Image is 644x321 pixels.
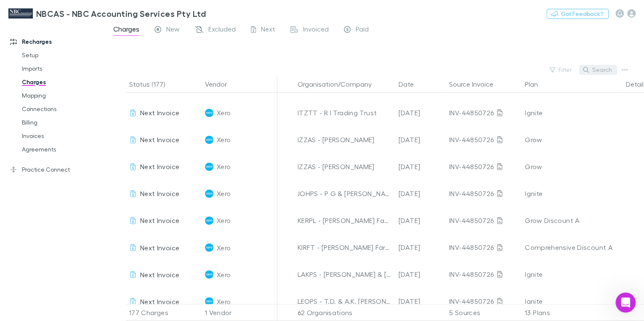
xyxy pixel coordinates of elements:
span: Next Invoice [140,109,179,117]
div: INV-44850726 [449,99,518,126]
button: Emoji picker [13,250,20,257]
span: Charges [113,25,139,36]
span: Next [261,25,275,36]
a: Recharges [2,35,109,48]
button: Search [579,65,617,75]
div: LEOPS - T.D. & A.K. [PERSON_NAME] [298,288,392,315]
span: Xero [217,261,231,288]
div: IZZAS - [PERSON_NAME] [298,126,392,153]
div: INV-44850726 [449,261,518,288]
span: Invoiced [303,25,329,36]
img: Xero's Logo [205,270,213,279]
img: Profile image for Rechargly [24,5,37,18]
h3: NBCAS - NBC Accounting Services Pty Ltd [36,8,206,19]
div: How can I help?Rechargly • Just now [7,77,67,95]
div: Grow Discount A [525,207,619,234]
span: Xero [217,153,231,180]
a: Setup [13,48,109,62]
span: New [166,25,180,36]
span: Next Invoice [140,162,179,170]
img: Xero's Logo [205,216,213,225]
div: JOHPS - P G & [PERSON_NAME] [298,180,392,207]
div: Grow [525,153,619,180]
textarea: Ask a question… [7,232,161,247]
div: 177 Charges [126,304,202,321]
div: Rechargly says… [7,33,162,77]
div: IZZAS - [PERSON_NAME] [298,153,392,180]
span: Xero [217,126,231,153]
img: Xero's Logo [205,297,213,305]
button: Gif picker [27,250,33,257]
div: 1 Vendor [202,304,277,321]
a: Imports [13,62,109,75]
img: NBCAS - NBC Accounting Services Pty Ltd's Logo [8,8,33,19]
a: NBCAS - NBC Accounting Services Pty Ltd [3,3,211,24]
div: Hi there! You're speaking with Rechargly AI Agent. I'm well trained and ready to assist you [DATE... [13,38,131,71]
div: Rechargly • Just now [13,97,67,102]
div: KIRFT - [PERSON_NAME] Farm Trust [298,234,392,261]
div: Close [148,3,163,19]
span: Xero [217,234,231,261]
a: Billing [13,116,109,129]
span: Next Invoice [140,216,179,224]
div: Grow [525,126,619,153]
span: Xero [217,207,231,234]
button: Vendor [205,76,237,93]
h1: Rechargly [41,4,74,11]
img: Xero's Logo [205,189,213,198]
div: [DATE] [395,180,446,207]
div: Hi there! You're speaking with Rechargly AI Agent. I'm well trained and ready to assist you [DATE... [7,33,138,76]
a: Mapping [13,89,109,102]
div: [DATE] [395,153,446,180]
button: Status (177) [129,76,175,93]
div: ITZTT - R I Trading Trust [298,99,392,126]
a: Charges [13,75,109,89]
span: Next Invoice [140,135,179,143]
button: Date [399,76,424,93]
div: INV-44850726 [449,126,518,153]
img: Xero's Logo [205,135,213,144]
div: [DATE] [395,99,446,126]
div: INV-44850726 [449,153,518,180]
div: KERPL - [PERSON_NAME] Family Pastoral Co Pty Ltd [298,207,392,234]
span: Next Invoice [140,243,179,251]
div: 5 Sources [446,304,522,321]
span: Next Invoice [140,270,179,278]
div: 62 Organisations [294,304,395,321]
a: Practice Connect [2,163,109,176]
div: [DATE] [395,261,446,288]
div: [DATE] [395,126,446,153]
button: Home [132,3,148,19]
div: [DATE] [395,288,446,315]
div: [DATE] [395,234,446,261]
button: Source Invoice [449,76,503,93]
div: LAKPS - [PERSON_NAME] & [PERSON_NAME] T/A Lake City Courier Services [298,261,392,288]
a: Connections [13,102,109,116]
span: Xero [217,99,231,126]
div: Rechargly says… [7,77,162,114]
button: Filter [545,65,577,75]
span: Next Invoice [140,297,179,305]
span: Excluded [208,25,236,36]
div: Ignite [525,180,619,207]
a: Invoices [13,129,109,143]
span: Paid [356,25,369,36]
img: Xero's Logo [205,109,213,117]
button: Send a message… [144,247,158,260]
div: 13 Plans [522,304,623,321]
button: Upload attachment [40,250,47,257]
iframe: Intercom live chat [615,292,636,313]
img: Xero's Logo [205,162,213,171]
a: Agreements [13,143,109,156]
button: Got Feedback? [546,9,609,19]
span: Xero [217,288,231,315]
div: INV-44850726 [449,234,518,261]
div: How can I help? [13,82,60,90]
div: Ignite [525,261,619,288]
div: [DATE] [395,207,446,234]
button: Start recording [53,250,60,257]
img: Xero's Logo [205,243,213,252]
div: Ignite [525,99,619,126]
div: INV-44850726 [449,207,518,234]
button: Organisation/Company [298,76,382,93]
